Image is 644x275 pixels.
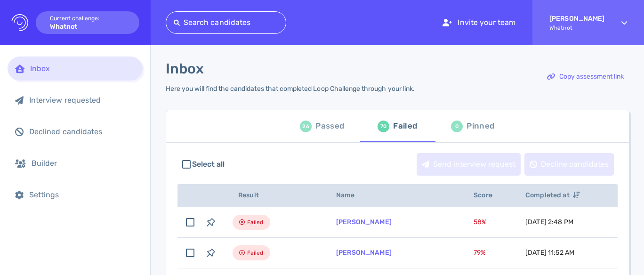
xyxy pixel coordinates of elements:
span: Name [336,191,365,199]
span: Completed at [525,191,580,199]
div: Builder [32,159,135,168]
button: Copy assessment link [542,65,629,88]
strong: [PERSON_NAME] [549,15,604,23]
span: Failed [247,247,264,259]
div: 70 [378,121,389,132]
div: Send interview request [417,154,520,175]
span: [DATE] 2:48 PM [525,218,573,226]
span: Select all [192,159,225,170]
div: Copy assessment link [542,66,628,88]
div: Settings [29,190,135,199]
button: Send interview request [417,153,521,176]
div: Failed [393,119,417,133]
span: 79 % [474,249,486,257]
span: Failed [247,217,264,228]
span: Score [474,191,503,199]
div: Pinned [467,119,494,133]
div: Passed [315,119,344,133]
div: Interview requested [29,96,135,105]
h1: Inbox [166,60,204,77]
span: Whatnot [549,24,604,31]
th: Result [221,184,325,207]
div: 0 [451,121,463,132]
a: [PERSON_NAME] [336,218,392,226]
span: 58 % [474,218,487,226]
div: 26 [300,121,312,132]
button: Decline candidates [524,153,614,176]
a: [PERSON_NAME] [336,249,392,257]
div: Declined candidates [29,127,135,136]
div: Inbox [30,64,135,73]
span: [DATE] 11:52 AM [525,249,574,257]
div: Here you will find the candidates that completed Loop Challenge through your link. [166,85,415,93]
div: Decline candidates [525,154,613,175]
